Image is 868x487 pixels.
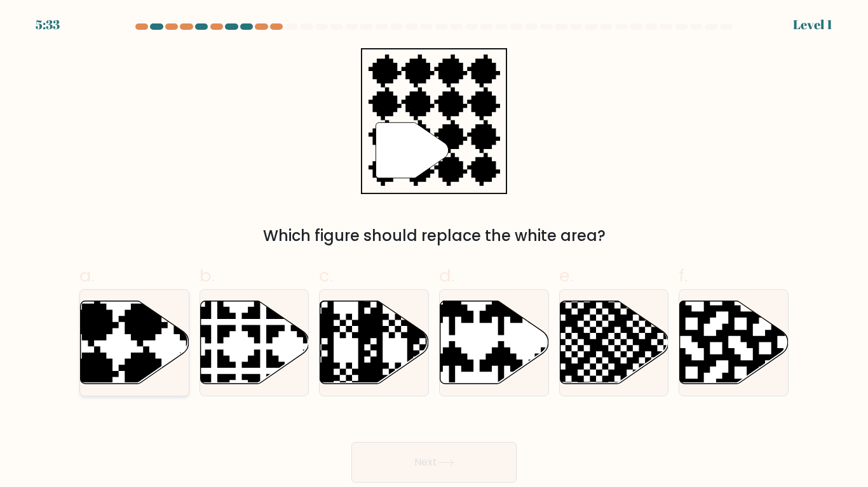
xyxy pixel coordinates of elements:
g: " [376,122,448,178]
div: Which figure should replace the white area? [87,224,781,247]
span: c. [319,263,333,288]
button: Next [351,442,517,483]
div: 5:33 [36,15,60,34]
span: f. [679,263,688,288]
div: Level 1 [793,15,832,34]
span: e. [559,263,573,288]
span: a. [79,263,95,288]
span: d. [439,263,454,288]
span: b. [200,263,215,288]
